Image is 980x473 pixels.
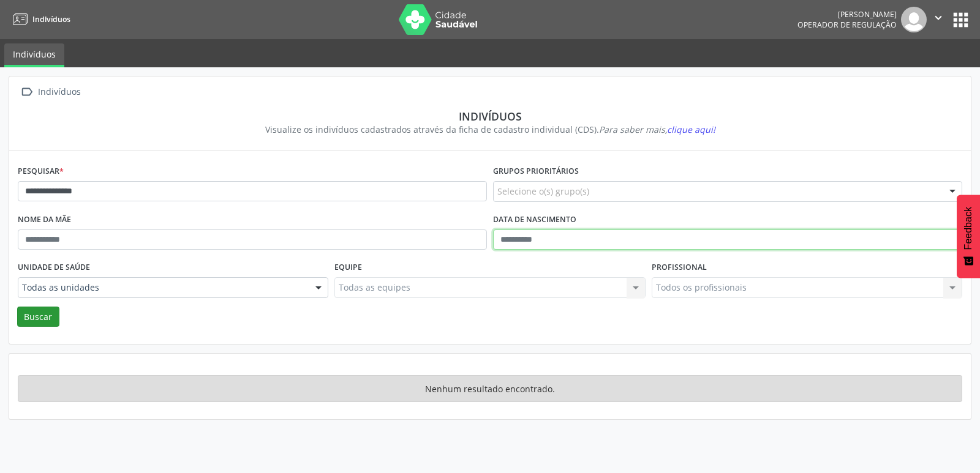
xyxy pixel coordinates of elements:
span: Todas as unidades [22,281,303,294]
span: Selecione o(s) grupo(s) [497,185,589,198]
button: apps [950,9,971,31]
button: Buscar [17,307,59,327]
span: Operador de regulação [797,20,897,30]
i:  [18,83,36,101]
span: Indivíduos [32,14,70,24]
label: Grupos prioritários [493,162,579,181]
div: Nenhum resultado encontrado. [18,375,962,402]
label: Equipe [334,258,362,277]
a: Indivíduos [9,9,70,29]
i: Para saber mais, [599,124,715,135]
div: [PERSON_NAME] [797,9,897,20]
button:  [927,7,950,32]
label: Pesquisar [18,162,64,181]
button: Feedback - Mostrar pesquisa [957,195,980,278]
a:  Indivíduos [18,83,83,101]
label: Profissional [652,258,707,277]
a: Indivíduos [4,43,64,67]
div: Visualize os indivíduos cadastrados através da ficha de cadastro individual (CDS). [26,123,954,136]
i:  [932,11,945,24]
div: Indivíduos [26,110,954,123]
label: Unidade de saúde [18,258,90,277]
label: Nome da mãe [18,210,71,229]
img: img [901,7,927,32]
label: Data de nascimento [493,210,576,229]
div: Indivíduos [36,83,83,101]
span: clique aqui! [667,124,715,135]
span: Feedback [963,207,974,250]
